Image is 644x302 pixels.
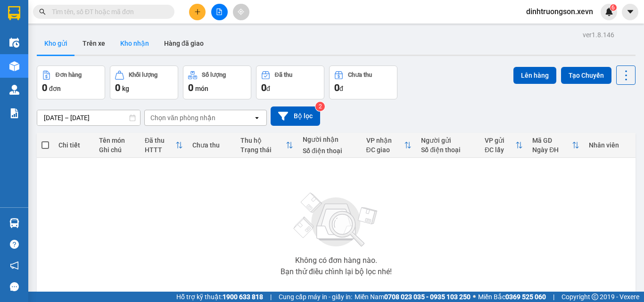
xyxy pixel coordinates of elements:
[513,67,556,84] button: Lên hàng
[10,261,19,270] span: notification
[157,32,211,55] button: Hàng đã giao
[176,292,263,302] span: Hỗ trợ kỹ thuật:
[113,32,157,55] button: Kho nhận
[610,4,617,11] sup: 6
[355,292,471,302] span: Miền Nam
[473,295,476,299] span: ⚪️
[532,137,572,144] div: Mã GD
[303,136,357,143] div: Người nhận
[348,72,372,78] div: Chưa thu
[42,82,47,93] span: 0
[611,4,615,11] span: 6
[37,110,140,125] input: Select a date range.
[421,146,475,154] div: Số điện thoại
[145,146,175,154] div: HTTT
[192,141,231,149] div: Chưa thu
[9,38,19,48] img: warehouse-icon
[9,61,19,71] img: warehouse-icon
[238,8,244,15] span: aim
[266,85,270,92] span: đ
[240,137,286,144] div: Thu hộ
[289,187,383,253] img: svg+xml;base64,PHN2ZyBjbGFzcz0ibGlzdC1wbHVnX19zdmciIHhtbG5zPSJodHRwOi8vd3d3LnczLm9yZy8yMDAwL3N2Zy...
[9,218,19,228] img: warehouse-icon
[129,72,157,78] div: Khối lượng
[329,65,397,99] button: Chưa thu0đ
[334,82,339,93] span: 0
[115,82,120,93] span: 0
[478,292,546,302] span: Miền Bắc
[315,102,325,111] sup: 2
[223,293,263,301] strong: 1900 633 818
[58,141,90,149] div: Chi tiết
[303,147,357,155] div: Số điện thoại
[366,146,405,154] div: ĐC giao
[216,8,223,15] span: file-add
[189,4,206,20] button: plus
[10,282,19,291] span: message
[281,268,392,276] div: Bạn thử điều chỉnh lại bộ lọc nhé!
[8,6,20,20] img: logo-vxr
[140,133,188,158] th: Toggle SortBy
[421,137,475,144] div: Người gửi
[626,8,635,16] span: caret-down
[362,133,417,158] th: Toggle SortBy
[279,292,352,302] span: Cung cấp máy in - giấy in:
[75,32,113,55] button: Trên xe
[211,4,228,20] button: file-add
[519,6,601,17] span: dinhtruongson.xevn
[9,108,19,118] img: solution-icon
[236,133,298,158] th: Toggle SortBy
[49,85,61,92] span: đơn
[589,141,631,149] div: Nhân viên
[188,82,193,93] span: 0
[253,114,261,122] svg: open
[233,4,249,20] button: aim
[99,137,135,144] div: Tên món
[505,293,546,301] strong: 0369 525 060
[275,72,292,78] div: Đã thu
[532,146,572,154] div: Ngày ĐH
[9,85,19,95] img: warehouse-icon
[561,67,611,84] button: Tạo Chuyến
[605,8,613,16] img: icon-new-feature
[39,8,46,15] span: search
[256,65,324,99] button: Đã thu0đ
[202,72,226,78] div: Số lượng
[110,65,178,99] button: Khối lượng0kg
[295,257,377,264] div: Không có đơn hàng nào.
[339,85,343,92] span: đ
[261,82,266,93] span: 0
[195,85,208,92] span: món
[150,113,215,122] div: Chọn văn phòng nhận
[553,292,554,302] span: |
[271,106,320,126] button: Bộ lọc
[528,133,584,158] th: Toggle SortBy
[52,7,163,17] input: Tìm tên, số ĐT hoặc mã đơn
[99,146,135,154] div: Ghi chú
[122,85,129,92] span: kg
[622,4,638,20] button: caret-down
[270,292,272,302] span: |
[37,32,75,55] button: Kho gửi
[485,146,515,154] div: ĐC lấy
[592,294,598,300] span: copyright
[480,133,528,158] th: Toggle SortBy
[37,65,105,99] button: Đơn hàng0đơn
[194,8,201,15] span: plus
[384,293,471,301] strong: 0708 023 035 - 0935 103 250
[145,137,175,144] div: Đã thu
[10,240,19,249] span: question-circle
[366,137,405,144] div: VP nhận
[56,72,82,78] div: Đơn hàng
[183,65,251,99] button: Số lượng0món
[485,137,515,144] div: VP gửi
[240,146,286,154] div: Trạng thái
[583,30,614,40] div: ver 1.8.146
